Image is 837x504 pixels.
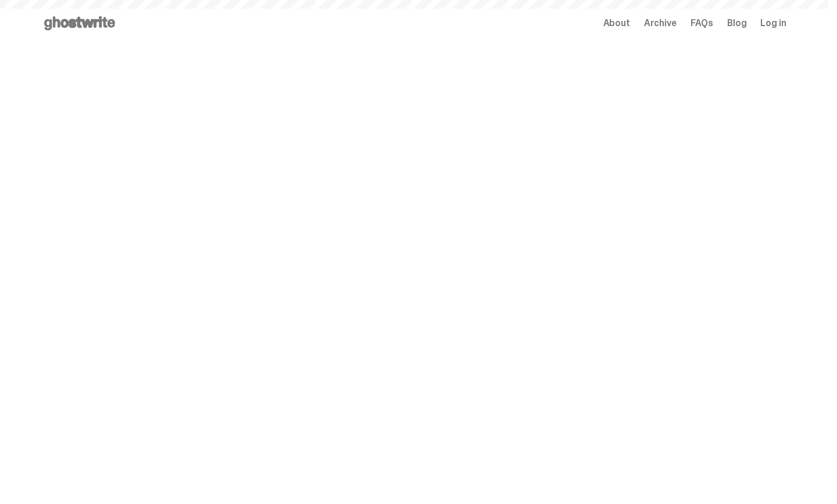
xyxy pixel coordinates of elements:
a: Blog [727,19,746,28]
a: Archive [644,19,677,28]
a: FAQs [691,19,713,28]
a: Log in [760,19,786,28]
a: About [603,19,630,28]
